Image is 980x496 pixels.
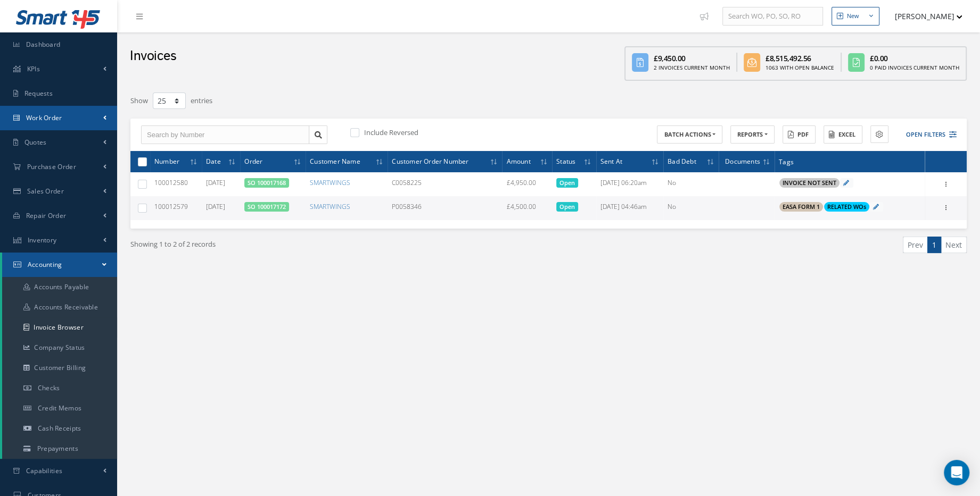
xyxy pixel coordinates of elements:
[927,237,941,253] a: 1
[654,64,730,72] div: 2 Invoices Current Month
[154,202,188,211] span: 100012579
[27,187,64,196] span: Sales Order
[28,236,57,245] span: Inventory
[502,172,552,196] td: £4,950.00
[722,7,823,26] input: Search WO, PO, SO, RO
[27,162,76,171] span: Purchase Order
[765,53,834,64] div: £8,515,492.56
[24,138,47,147] span: Quotes
[596,172,663,196] td: [DATE] 06:20am
[730,125,775,144] button: REPORTS
[361,128,418,137] label: Include Reversed
[2,297,117,317] a: Accounts Receivable
[663,172,719,196] td: No
[38,403,82,413] span: Credit Memos
[191,91,212,106] label: entries
[556,178,578,188] span: Open
[154,156,179,166] span: Number
[2,253,117,277] a: Accounting
[37,444,78,453] span: Prepayments
[668,156,696,166] span: Bad Debt
[388,196,502,220] td: P0058346
[596,196,663,220] td: [DATE] 04:46am
[130,48,176,64] h2: Invoices
[26,211,67,220] span: Repair Order
[556,156,575,166] span: Status
[843,179,849,187] a: Click to edit tags
[38,424,81,433] span: Cash Receipts
[556,202,578,212] span: Open
[388,172,502,196] td: C0058225
[663,196,719,220] td: No
[28,260,62,269] span: Accounting
[248,203,286,211] a: SO 100017172
[348,128,548,140] div: Include Reversed
[783,125,816,144] button: PDF
[779,156,794,166] span: Tags
[600,156,622,166] span: Sent At
[2,338,117,358] a: Company Status
[26,466,63,475] span: Capabilities
[310,156,360,166] span: Customer Name
[27,64,40,73] span: KPIs
[202,172,240,196] td: [DATE]
[26,113,62,122] span: Work Order
[141,125,309,145] input: Search by Number
[506,156,530,166] span: Amount
[38,383,60,392] span: Checks
[310,178,350,187] a: SMARTWINGS
[823,125,862,144] button: Excel
[26,40,61,49] span: Dashboard
[130,91,148,106] label: Show
[725,156,760,166] span: Documents
[2,317,117,338] a: Invoice Browser
[657,125,722,144] button: BATCH ACTIONS
[896,126,957,144] button: Open Filters
[310,202,350,211] a: SMARTWINGS
[831,7,879,26] button: New
[870,53,959,64] div: £0.00
[783,179,836,187] span: INVOICE NOT SENT
[2,358,117,378] a: Customer Billing
[765,64,834,72] div: 1063 With Open Balance
[654,53,730,64] div: £9,450.00
[2,398,117,418] a: Credit Memos
[502,196,552,220] td: £4,500.00
[2,439,117,459] a: Prepayments
[885,6,962,27] button: [PERSON_NAME]
[2,277,117,297] a: Accounts Payable
[783,203,820,211] span: EASA FORM 1
[873,203,879,211] a: Click to edit tags
[206,156,221,166] span: Date
[202,196,240,220] td: [DATE]
[248,179,286,187] a: SO 100017168
[847,12,859,21] div: New
[244,156,262,166] span: Order
[154,178,188,187] span: 100012580
[2,378,117,398] a: Checks
[944,460,969,485] div: Open Intercom Messenger
[870,64,959,72] div: 0 Paid Invoices Current Month
[24,89,53,98] span: Requests
[392,156,468,166] span: Customer Order Number
[122,237,549,262] div: Showing 1 to 2 of 2 records
[827,203,866,211] span: RELATED WOs
[2,418,117,439] a: Cash Receipts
